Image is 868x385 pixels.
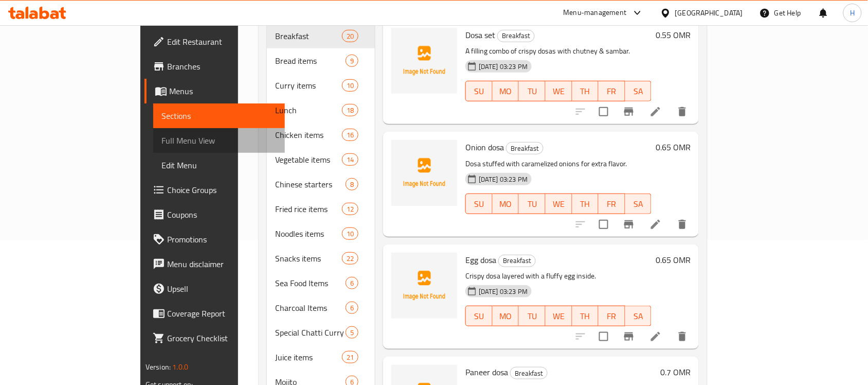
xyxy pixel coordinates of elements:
[167,208,277,221] span: Coupons
[275,326,346,339] span: Special Chatti Curry
[572,306,599,326] button: TH
[546,306,572,326] button: WE
[342,353,358,362] span: 21
[497,84,515,99] span: MO
[465,252,496,268] span: Egg dosa
[144,79,285,103] a: Menus
[167,332,277,344] span: Grocery Checklist
[275,129,342,141] span: Chicken items
[144,227,285,252] a: Promotions
[275,351,342,363] span: Juice items
[465,157,652,170] p: Dosa stuffed with caramelized onions for extra flavor.
[346,56,358,66] span: 9
[498,30,534,42] span: Breakfast
[649,330,662,343] a: Edit menu item
[342,227,358,240] div: items
[572,81,599,101] button: TH
[498,255,536,267] div: Breakfast
[169,85,277,97] span: Menus
[550,197,568,212] span: WE
[346,326,358,339] div: items
[167,36,277,48] span: Edit Restaurant
[342,81,358,91] span: 10
[267,73,375,98] div: Curry items10
[167,258,277,270] span: Menu disclaimer
[267,122,375,147] div: Chicken items16
[546,81,572,101] button: WE
[153,153,285,178] a: Edit Menu
[346,180,358,189] span: 8
[267,320,375,345] div: Special Chatti Curry5
[523,309,541,324] span: TU
[576,309,595,324] span: TH
[493,306,519,326] button: MO
[275,252,342,265] span: Snacks items
[275,178,346,190] div: Chinese starters
[161,134,277,147] span: Full Menu View
[465,194,493,214] button: SU
[391,28,457,94] img: Dosa set
[267,197,375,221] div: Fried rice items12
[275,79,342,92] span: Curry items
[346,277,358,289] div: items
[267,221,375,246] div: Noodles items10
[670,324,695,349] button: delete
[493,194,519,214] button: MO
[493,81,519,101] button: MO
[506,142,544,154] div: Breakfast
[153,128,285,153] a: Full Menu View
[275,55,346,67] span: Bread items
[391,253,457,319] img: Egg dosa
[465,27,495,43] span: Dosa set
[342,254,358,264] span: 22
[144,178,285,202] a: Choice Groups
[465,364,508,380] span: Paneer dosa
[507,143,543,154] span: Breakfast
[144,29,285,54] a: Edit Restaurant
[497,30,535,42] div: Breakfast
[576,84,595,99] span: TH
[576,197,595,212] span: TH
[617,99,641,124] button: Branch-specific-item
[572,194,599,214] button: TH
[470,309,489,324] span: SU
[475,62,532,72] span: [DATE] 03:23 PM
[275,203,342,215] div: Fried rice items
[523,197,541,212] span: TU
[267,48,375,73] div: Bread items9
[342,104,358,116] div: items
[603,84,621,99] span: FR
[649,106,662,118] a: Edit menu item
[510,367,548,379] div: Breakfast
[346,302,358,314] div: items
[267,345,375,370] div: Juice items21
[625,194,652,214] button: SA
[275,30,342,42] div: Breakfast
[660,365,691,379] h6: 0.7 OMR
[342,129,358,141] div: items
[346,55,358,67] div: items
[670,212,695,237] button: delete
[564,7,627,19] div: Menu-management
[144,301,285,326] a: Coverage Report
[629,84,648,99] span: SA
[172,360,188,374] span: 1.0.0
[144,252,285,276] a: Menu disclaimer
[342,204,358,214] span: 12
[593,326,614,347] span: Select to update
[275,277,346,289] span: Sea Food Items
[603,309,621,324] span: FR
[275,153,342,166] div: Vegetable items
[656,140,691,154] h6: 0.65 OMR
[850,7,855,19] span: H
[346,303,358,313] span: 6
[267,172,375,197] div: Chinese starters8
[546,194,572,214] button: WE
[346,278,358,288] span: 6
[342,229,358,239] span: 10
[275,302,346,314] span: Charcoal Items
[603,197,621,212] span: FR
